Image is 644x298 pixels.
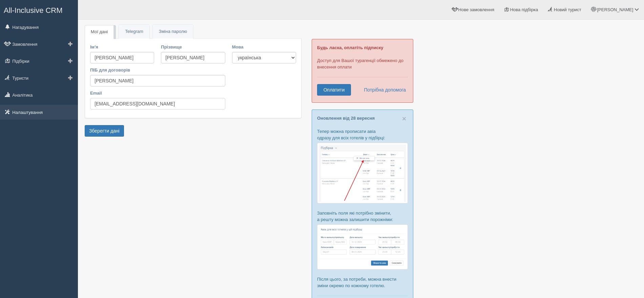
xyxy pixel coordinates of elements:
label: Прізвище [161,44,225,50]
a: All-Inclusive CRM [0,0,78,19]
p: Заповніть поля які потрібно змінити, а решту можна залишити порожніми: [317,210,408,223]
a: Оплатити [317,84,351,96]
span: [PERSON_NAME] [597,7,633,12]
span: Зміна паролю [159,29,187,34]
span: Нова підбірка [510,7,538,12]
input: Крістіна Юрченко [90,75,225,86]
span: Нове замовлення [458,7,494,12]
span: × [402,115,406,122]
a: Зміна паролю [153,25,193,39]
a: Оновлення від 28 вересня [317,116,375,121]
label: ПІБ для договорів [90,67,225,73]
img: %D0%BF%D1%96%D0%B4%D0%B1%D1%96%D1%80%D0%BA%D0%B0-%D0%B0%D0%B2%D1%96%D0%B0-1-%D1%81%D1%80%D0%BC-%D... [317,143,408,203]
a: Потрібна допомога [359,84,406,96]
a: Мої дані [85,25,114,39]
label: Мова [232,44,296,50]
b: Будь ласка, оплатіть підписку [317,45,383,50]
p: Після цього, за потреби, можна внести зміни окремо по кожному готелю. [317,276,408,289]
span: Новий турист [554,7,581,12]
a: Telegram [119,25,149,39]
p: Тепер можна прописати авіа одразу для всіх готелів у підбірці: [317,128,408,141]
img: %D0%BF%D1%96%D0%B4%D0%B1%D1%96%D1%80%D0%BA%D0%B0-%D0%B0%D0%B2%D1%96%D0%B0-2-%D1%81%D1%80%D0%BC-%D... [317,224,408,270]
button: Зберегти дані [85,125,124,137]
span: All-Inclusive CRM [4,6,63,15]
div: Доступ для Вашої турагенції обмежено до внесення оплати [312,39,413,103]
label: Ім'я [90,44,154,50]
label: Email [90,90,225,96]
button: Close [402,115,406,122]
